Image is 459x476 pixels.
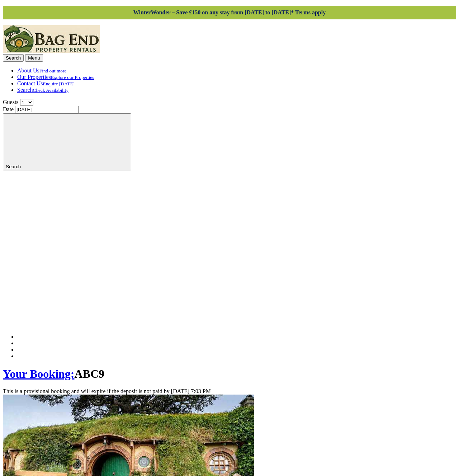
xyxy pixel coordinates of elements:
[3,54,24,62] button: Search
[28,55,40,61] span: Menu
[3,367,74,380] a: Your Booking:
[3,388,456,395] div: This is a provisional booking and will expire if the deposit is not paid by [DATE] 7:03 PM
[33,88,68,93] small: Check Availability
[25,54,43,62] button: Menu
[43,81,75,86] small: Enquire [DATE]
[6,55,21,61] span: Search
[3,367,456,381] h1: ABC9
[3,113,131,170] button: Search
[51,75,94,80] small: Explore our Properties
[17,80,75,86] a: Contact UsEnquire [DATE]
[3,106,14,112] label: Date
[3,99,19,105] label: Guests
[39,68,67,74] small: Find out more
[17,87,68,93] a: SearchCheck Availability
[15,106,79,113] input: Arrival Date
[3,25,100,53] img: Bag End
[17,67,66,74] a: About UsFind out more
[6,164,21,169] span: Search
[17,74,94,80] a: Our PropertiesExplore our Properties
[3,6,456,19] a: WinterWonder – Save £150 on any stay from [DATE] to [DATE]* Terms apply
